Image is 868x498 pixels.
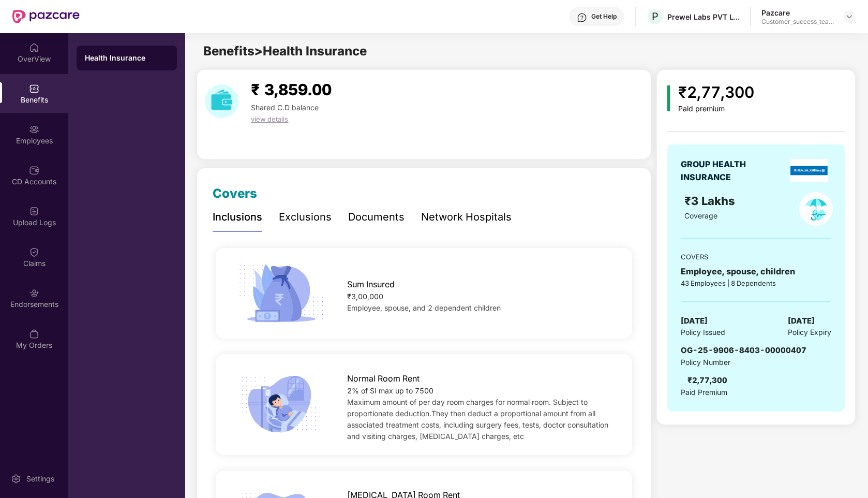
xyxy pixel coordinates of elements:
div: Employee, spouse, children [681,265,831,278]
img: icon [667,85,670,111]
span: ₹3 Lakhs [684,194,738,208]
div: ₹2,77,300 [678,80,754,105]
span: P [652,10,659,23]
img: New Pazcare Logo [12,10,80,23]
span: [DATE] [788,315,815,327]
div: Health Insurance [85,53,169,63]
span: Policy Number [681,358,730,367]
div: ₹3,00,000 [347,291,613,302]
img: svg+xml;base64,PHN2ZyBpZD0iRW1wbG95ZWVzIiB4bWxucz0iaHR0cDovL3d3dy53My5vcmcvMjAwMC9zdmciIHdpZHRoPS... [29,124,39,135]
div: GROUP HEALTH INSURANCE [681,158,771,184]
div: Paid premium [678,105,754,113]
div: 2% of SI max up to 7500 [347,385,613,397]
img: svg+xml;base64,PHN2ZyBpZD0iQ2xhaW0iIHhtbG5zPSJodHRwOi8vd3d3LnczLm9yZy8yMDAwL3N2ZyIgd2lkdGg9IjIwIi... [29,247,39,257]
img: svg+xml;base64,PHN2ZyBpZD0iSGVscC0zMngzMiIgeG1sbnM9Imh0dHA6Ly93d3cudzMub3JnLzIwMDAvc3ZnIiB3aWR0aD... [577,12,587,23]
div: Pazcare [761,8,834,18]
div: Exclusions [279,209,332,225]
img: svg+xml;base64,PHN2ZyBpZD0iU2V0dGluZy0yMHgyMCIgeG1sbnM9Imh0dHA6Ly93d3cudzMub3JnLzIwMDAvc3ZnIiB3aW... [11,474,21,484]
img: insurerLogo [790,159,827,182]
div: Get Help [591,12,617,21]
img: svg+xml;base64,PHN2ZyBpZD0iQmVuZWZpdHMiIHhtbG5zPSJodHRwOi8vd3d3LnczLm9yZy8yMDAwL3N2ZyIgd2lkdGg9Ij... [29,83,39,94]
img: icon [235,261,327,326]
img: svg+xml;base64,PHN2ZyBpZD0iTXlfT3JkZXJzIiBkYXRhLW5hbWU9Ik15IE9yZGVycyIgeG1sbnM9Imh0dHA6Ly93d3cudz... [29,329,39,339]
div: ₹2,77,300 [687,374,727,387]
span: Employee, spouse, and 2 dependent children [347,303,501,312]
span: Maximum amount of per day room charges for normal room. Subject to proportionate deduction.They t... [347,398,608,441]
div: 43 Employees | 8 Dependents [681,278,831,288]
div: Documents [348,209,405,225]
img: svg+xml;base64,PHN2ZyBpZD0iQ0RfQWNjb3VudHMiIGRhdGEtbmFtZT0iQ0QgQWNjb3VudHMiIHhtbG5zPSJodHRwOi8vd3... [29,165,39,175]
img: icon [235,372,327,437]
span: Normal Room Rent [347,372,420,385]
img: svg+xml;base64,PHN2ZyBpZD0iRW5kb3JzZW1lbnRzIiB4bWxucz0iaHR0cDovL3d3dy53My5vcmcvMjAwMC9zdmciIHdpZH... [29,288,39,298]
img: svg+xml;base64,PHN2ZyBpZD0iRHJvcGRvd24tMzJ4MzIiIHhtbG5zPSJodHRwOi8vd3d3LnczLm9yZy8yMDAwL3N2ZyIgd2... [845,12,854,21]
img: svg+xml;base64,PHN2ZyBpZD0iVXBsb2FkX0xvZ3MiIGRhdGEtbmFtZT0iVXBsb2FkIExvZ3MiIHhtbG5zPSJodHRwOi8vd3... [29,206,39,216]
span: Policy Issued [681,327,725,338]
span: view details [251,115,288,123]
span: Covers [213,186,257,201]
div: Prewel Labs PVT LTD [667,12,740,22]
img: download [205,84,238,118]
img: svg+xml;base64,PHN2ZyBpZD0iSG9tZSIgeG1sbnM9Imh0dHA6Ly93d3cudzMub3JnLzIwMDAvc3ZnIiB3aWR0aD0iMjAiIG... [29,42,39,53]
img: policyIcon [799,192,833,226]
div: Settings [23,474,57,484]
span: Paid Premium [681,387,727,398]
span: ₹ 3,859.00 [251,80,332,99]
span: OG-25-9906-8403-00000407 [681,345,806,355]
span: [DATE] [681,315,708,327]
div: COVERS [681,252,831,262]
span: Benefits > Health Insurance [203,43,367,58]
span: Policy Expiry [788,327,831,338]
span: Sum Insured [347,278,395,291]
span: Coverage [684,211,717,220]
div: Network Hospitals [421,209,512,225]
div: Inclusions [213,209,262,225]
span: Shared C.D balance [251,103,319,112]
div: Customer_success_team_lead [761,18,834,26]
